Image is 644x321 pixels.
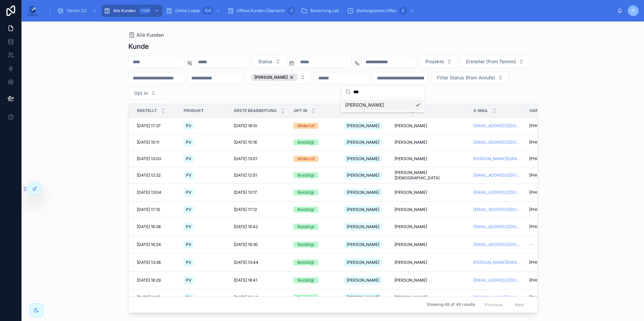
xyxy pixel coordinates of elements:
a: Bewertung call [299,5,344,17]
a: [PERSON_NAME] [394,278,465,283]
span: [PERSON_NAME] [394,295,427,300]
span: Produkt [184,108,204,113]
a: [PERSON_NAME] [344,204,386,215]
span: Termin CC [66,8,87,13]
a: [DATE] 17:37 [137,123,175,129]
a: [DATE] 13:44 [234,260,285,265]
a: [EMAIL_ADDRESS][DOMAIN_NAME] [473,242,521,247]
button: Select Button [420,55,458,68]
span: PV [186,224,191,229]
a: [DATE] 17:10 [137,207,175,212]
span: Showing 48 of 48 results [427,302,475,308]
a: [PERSON_NAME][EMAIL_ADDRESS][DOMAIN_NAME] [473,295,521,300]
div: Bestätigt [297,207,314,213]
span: IT [632,8,635,13]
span: PV [186,242,191,247]
a: Bestätigt [293,259,336,265]
a: [EMAIL_ADDRESS][DOMAIN_NAME] [473,278,521,283]
a: [EMAIL_ADDRESS][DOMAIN_NAME] [473,190,521,195]
span: [PERSON_NAME] [394,123,427,129]
a: [PERSON_NAME] [394,156,465,162]
a: [PERSON_NAME][EMAIL_ADDRESS][DOMAIN_NAME] [473,260,521,265]
span: Filter Status (from Anrufe) [437,74,495,81]
span: Online Leads [175,8,200,13]
a: [PHONE_NUMBER] [529,173,572,178]
span: E-Mail [474,108,488,113]
button: Select Button [128,87,162,100]
a: PV [183,275,226,286]
a: Offene Kunden Übersicht2 [225,5,297,17]
a: Stellungnahme Offen0 [345,5,418,17]
a: [EMAIL_ADDRESS][DOMAIN_NAME] [473,173,521,178]
div: Bestätigt [297,139,314,145]
div: Widerruf [297,123,314,129]
a: [PERSON_NAME] [394,260,465,265]
a: [PERSON_NAME] [344,120,386,131]
a: Bestätigt [293,139,336,145]
div: 0 [399,7,407,15]
span: Bewertung call [310,8,339,13]
a: [DATE] 13:38 [137,260,175,265]
a: [DATE] 15:11 [137,140,175,145]
a: [PERSON_NAME][DEMOGRAPHIC_DATA] [394,170,465,181]
span: [PHONE_NUMBER] [529,278,565,283]
div: 2 [287,7,295,15]
a: [PERSON_NAME] [394,123,465,129]
span: [PERSON_NAME] [347,190,379,195]
span: [PERSON_NAME] [347,140,379,145]
a: PV [183,204,226,215]
span: [PERSON_NAME] [394,140,427,145]
span: Alle Kunden [136,32,164,38]
a: Alle Kunden1.108 [102,5,162,17]
span: Status [258,58,272,65]
span: PV [186,295,191,300]
span: [DATE] 16:42 [234,224,258,229]
span: PV [186,156,191,162]
a: [PERSON_NAME] [394,224,465,229]
a: [EMAIL_ADDRESS][DOMAIN_NAME] [473,123,521,129]
span: [PHONE_NUMBER] [529,224,565,229]
div: Bestätigt [297,224,314,230]
a: [PERSON_NAME] [394,190,465,195]
a: Bestätigt [293,189,336,195]
a: Bestätigt [293,207,336,213]
a: [DATE] 13:04 [137,190,175,195]
span: PV [186,207,191,212]
span: [DATE] 12:32 [137,173,161,178]
a: Termin CC [55,5,100,17]
span: [PERSON_NAME] [347,260,379,265]
a: [PERSON_NAME] [394,207,465,212]
a: [PHONE_NUMBER] [529,156,572,162]
a: [DATE] 12:51 [234,173,285,178]
a: PV [183,292,226,303]
a: PV [183,137,226,148]
a: [DATE] 16:38 [137,224,175,229]
div: Bestätigt [297,242,314,248]
a: [DATE] 17:12 [234,207,285,212]
a: [DATE] 16:24 [137,242,175,247]
span: [DATE] 12:51 [234,173,257,178]
a: PV [183,120,226,131]
span: PV [186,260,191,265]
span: [DATE] 17:12 [234,207,257,212]
span: [PERSON_NAME] [347,123,379,129]
a: [DATE] 16:30 [234,242,285,247]
h1: Kunde [128,42,149,51]
span: [DATE] 18:17 [137,295,160,300]
div: Bestätigt [297,189,314,195]
a: [PERSON_NAME] [344,153,386,164]
span: Offene Kunden Übersicht [237,8,285,13]
a: Bestätigt [293,294,336,300]
span: Alle Kunden [113,8,136,13]
span: [PERSON_NAME] [394,224,427,229]
a: Bestätigt [293,242,336,248]
div: 1.108 [138,7,152,15]
a: [PHONE_NUMBER] [529,123,572,129]
a: [EMAIL_ADDRESS][DOMAIN_NAME] [473,140,521,145]
span: [PHONE_NUMBER] [529,207,565,212]
a: [DATE] 18:17 [137,295,175,300]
